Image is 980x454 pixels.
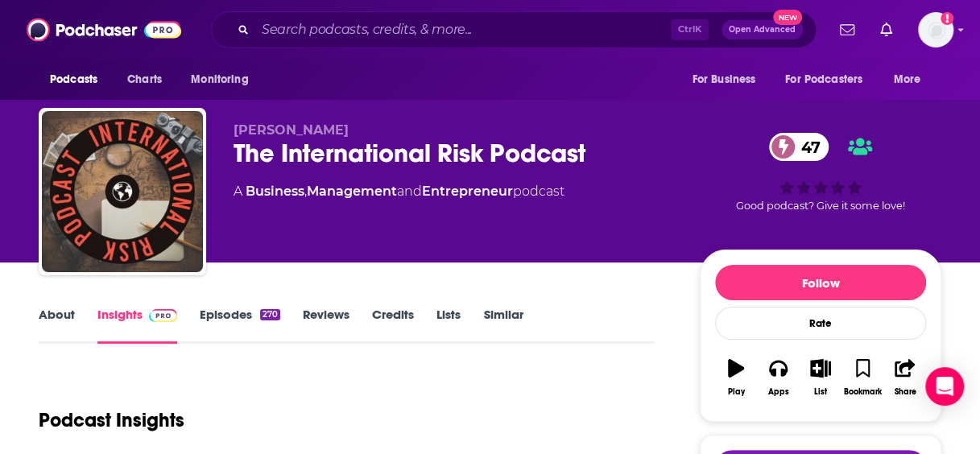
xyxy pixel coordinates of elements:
h1: Podcast Insights [39,408,184,432]
span: For Business [692,68,755,91]
div: Rate [715,307,926,340]
a: Similar [483,307,523,344]
button: Bookmark [841,349,883,407]
button: Play [715,349,757,407]
a: Credits [372,307,414,344]
span: Podcasts [50,68,97,91]
img: User Profile [918,12,953,47]
button: open menu [775,64,886,95]
div: Bookmark [844,387,882,397]
span: and [397,184,422,199]
span: [PERSON_NAME] [234,122,349,138]
a: Management [307,184,397,199]
button: Open AdvancedNew [722,20,803,39]
button: open menu [180,64,269,95]
input: Search podcasts, credits, & more... [255,17,671,43]
span: New [773,10,802,25]
a: About [39,307,75,344]
svg: Add a profile image [941,12,953,25]
a: Episodes270 [200,307,280,344]
div: Apps [768,387,789,397]
img: Podchaser - Follow, Share and Rate Podcasts [27,14,181,45]
button: List [800,349,841,407]
span: More [894,68,921,91]
img: Podchaser Pro [149,309,177,322]
button: Apps [757,349,799,407]
div: List [814,387,827,397]
a: Business [246,184,304,199]
button: open menu [680,64,775,95]
a: Lists [436,307,461,344]
a: Show notifications dropdown [874,16,899,43]
div: Open Intercom Messenger [925,367,964,406]
button: Share [884,349,926,407]
button: Show profile menu [918,12,953,47]
a: 47 [769,133,829,161]
div: A podcast [234,182,564,201]
div: Play [728,387,745,397]
div: 47Good podcast? Give it some love! [700,122,941,222]
div: 270 [260,309,280,320]
div: Share [894,387,916,397]
span: Good podcast? Give it some love! [736,200,905,212]
a: InsightsPodchaser Pro [97,307,177,344]
span: For Podcasters [785,68,862,91]
button: Follow [715,265,926,300]
span: Logged in as PUPPublicity [918,12,953,47]
button: open menu [39,64,118,95]
img: The International Risk Podcast [42,111,203,272]
div: Search podcasts, credits, & more... [211,11,817,48]
span: , [304,184,307,199]
span: Ctrl K [671,19,709,40]
a: Entrepreneur [422,184,513,199]
a: Charts [117,64,172,95]
span: Monitoring [191,68,248,91]
span: Open Advanced [729,26,796,34]
a: Show notifications dropdown [833,16,861,43]
span: 47 [785,133,829,161]
a: Reviews [303,307,349,344]
button: open menu [883,64,941,95]
span: Charts [127,68,162,91]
